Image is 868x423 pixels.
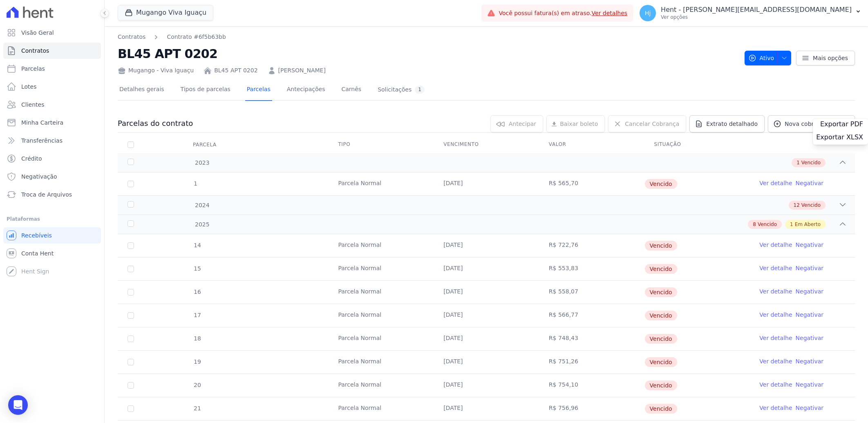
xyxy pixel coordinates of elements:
td: R$ 748,43 [539,327,644,350]
input: default [128,289,134,295]
span: Recebíveis [21,231,52,239]
td: [DATE] [434,327,539,350]
a: Ver detalhe [759,357,792,365]
td: [DATE] [434,281,539,304]
div: Open Intercom Messenger [8,395,28,415]
td: R$ 553,83 [539,257,644,280]
a: Parcelas [245,79,272,101]
a: Ver detalhe [759,404,792,412]
a: Detalhes gerais [118,79,166,101]
span: Crédito [21,154,42,163]
input: default [128,336,134,342]
td: R$ 722,76 [539,234,644,257]
span: Ativo [748,51,774,65]
a: Ver detalhe [759,287,792,295]
td: R$ 566,77 [539,304,644,327]
span: 15 [193,265,201,272]
span: Vencido [645,241,677,251]
span: Vencido [758,221,777,228]
td: R$ 558,07 [539,281,644,304]
a: Parcelas [3,60,101,77]
nav: Breadcrumb [118,33,738,41]
a: Ver detalhes [592,10,628,16]
td: [DATE] [434,397,539,420]
td: Parcela Normal [328,172,434,195]
span: 14 [193,242,201,248]
div: Parcela [183,137,226,153]
td: [DATE] [434,257,539,280]
input: default [128,181,134,187]
a: Visão Geral [3,25,101,41]
a: Negativar [796,311,824,318]
span: 16 [193,289,201,295]
span: Você possui fatura(s) em atraso. [499,9,627,18]
a: Ver detalhe [759,241,792,249]
span: Visão Geral [21,29,54,37]
td: R$ 751,26 [539,351,644,374]
input: default [128,359,134,365]
a: Negativar [796,180,824,186]
a: Antecipações [285,79,327,101]
td: R$ 754,10 [539,374,644,397]
span: Vencido [645,287,677,297]
input: default [128,242,134,249]
th: Situação [644,136,750,153]
h3: Parcelas do contrato [118,119,193,128]
a: Ver detalhe [759,311,792,319]
td: Parcela Normal [328,257,434,280]
a: Negativar [796,265,824,271]
a: Exportar XLSX [816,133,865,143]
button: Mugango Viva Iguaçu [118,5,213,20]
span: Contratos [21,47,49,55]
span: Vencido [645,264,677,274]
span: 2024 [195,201,210,210]
a: Ver detalhe [759,179,792,187]
td: Parcela Normal [328,351,434,374]
nav: Breadcrumb [118,33,226,41]
span: Extrato detalhado [706,120,758,128]
input: default [128,405,134,412]
td: [DATE] [434,172,539,195]
a: BL45 APT 0202 [214,66,257,75]
span: 18 [193,335,201,342]
span: 20 [193,382,201,388]
th: Tipo [328,136,434,153]
span: 21 [193,405,201,412]
a: Contrato #6f5b63bb [167,33,226,41]
a: Carnês [340,79,363,101]
a: Transferências [3,132,101,149]
a: Negativar [796,288,824,295]
button: Hj Hent - [PERSON_NAME][EMAIL_ADDRESS][DOMAIN_NAME] Ver opções [633,2,868,25]
span: Vencido [645,311,677,320]
a: [PERSON_NAME] [278,66,326,75]
span: Negativação [21,172,57,181]
span: Clientes [21,101,44,109]
span: Vencido [801,201,821,209]
input: default [128,312,134,319]
p: Hent - [PERSON_NAME][EMAIL_ADDRESS][DOMAIN_NAME] [661,6,852,14]
td: R$ 565,70 [539,172,644,195]
a: Minha Carteira [3,114,101,131]
a: Contratos [118,33,145,41]
span: 8 [753,221,756,228]
a: Nova cobrança avulsa [768,115,855,132]
span: Nova cobrança avulsa [785,120,848,128]
td: [DATE] [434,234,539,257]
span: Lotes [21,83,37,91]
td: Parcela Normal [328,304,434,327]
span: Vencido [645,179,677,189]
a: Lotes [3,78,101,95]
span: Exportar XLSX [816,133,863,141]
span: Hj [645,10,651,16]
a: Ver detalhe [759,264,792,272]
div: Plataformas [7,214,98,224]
span: 1 [193,180,197,187]
td: Parcela Normal [328,281,434,304]
a: Solicitações1 [376,79,426,101]
p: Ver opções [661,14,852,20]
a: Negativar [796,335,824,341]
input: default [128,266,134,272]
div: 1 [415,86,425,94]
a: Crédito [3,150,101,167]
span: Vencido [801,159,821,166]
